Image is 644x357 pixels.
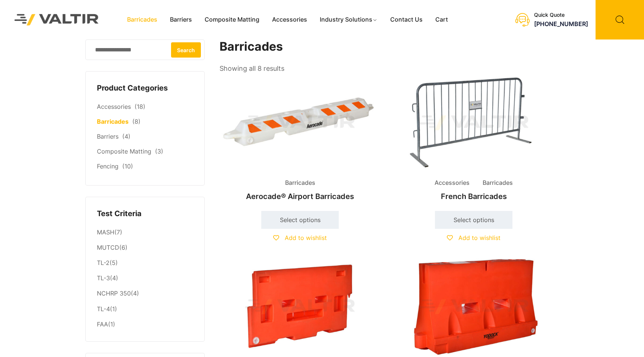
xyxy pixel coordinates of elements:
li: (4) [97,286,193,301]
a: Barriers [97,133,119,140]
a: Barricades [97,118,129,125]
a: NCHRP 350 [97,290,131,297]
li: (1) [97,317,193,330]
span: Accessories [429,177,475,189]
span: (8) [132,118,141,125]
a: FAA [97,320,108,328]
h4: Test Criteria [97,208,193,219]
li: (6) [97,240,193,256]
span: (18) [135,103,145,110]
img: Valtir Rentals [6,5,108,34]
a: Barriers [164,14,198,25]
span: (3) [155,148,163,155]
a: Barricades [121,14,164,25]
a: Industry Solutions [313,14,384,25]
li: (5) [97,256,193,271]
a: Accessories [97,103,131,110]
span: Barricades [280,177,321,189]
a: Accessories [266,14,313,25]
span: Add to wishlist [285,234,327,241]
button: Search [171,42,201,57]
li: (1) [97,301,193,317]
a: [PHONE_NUMBER] [534,20,588,28]
a: BarricadesAerocade® Airport Barricades [220,75,381,205]
span: Barricades [477,177,518,189]
a: Select options for “French Barricades” [435,211,512,229]
a: MUTCD [97,244,119,251]
a: Add to wishlist [447,234,501,241]
h2: Aerocade® Airport Barricades [220,188,381,205]
a: Fencing [97,162,119,170]
a: MASH [97,228,114,236]
a: TL-2 [97,259,110,266]
a: Add to wishlist [273,234,327,241]
a: Accessories BarricadesFrench Barricades [393,75,554,205]
li: (7) [97,225,193,240]
li: (4) [97,271,193,286]
a: Cart [429,14,454,25]
a: Select options for “Aerocade® Airport Barricades” [261,211,339,229]
span: Add to wishlist [458,234,501,241]
h4: Product Categories [97,83,193,94]
a: TL-4 [97,305,110,313]
p: Showing all 8 results [220,62,284,75]
div: Quick Quote [534,12,588,18]
a: Composite Matting [198,14,266,25]
h2: French Barricades [393,188,554,205]
span: (10) [122,162,133,170]
span: (4) [122,133,130,140]
a: Composite Matting [97,148,151,155]
a: Contact Us [384,14,429,25]
h1: Barricades [220,40,555,54]
a: TL-3 [97,274,110,282]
